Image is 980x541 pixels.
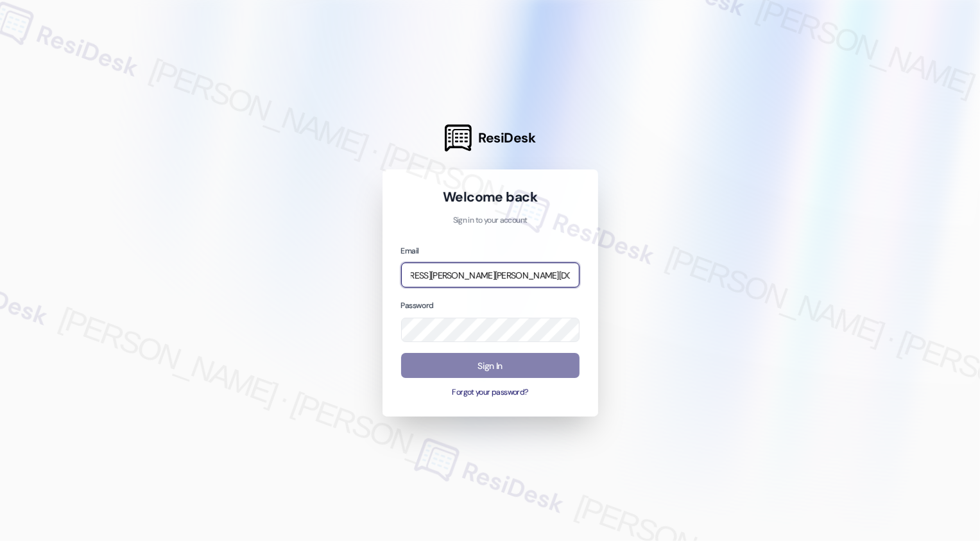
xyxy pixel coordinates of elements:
[401,246,419,256] label: Email
[401,300,434,311] label: Password
[401,387,580,399] button: Forgot your password?
[401,188,580,206] h1: Welcome back
[401,215,580,227] p: Sign in to your account
[445,125,472,151] img: ResiDesk Logo
[401,262,580,288] input: name@example.com
[401,353,580,378] button: Sign In
[478,129,535,147] span: ResiDesk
